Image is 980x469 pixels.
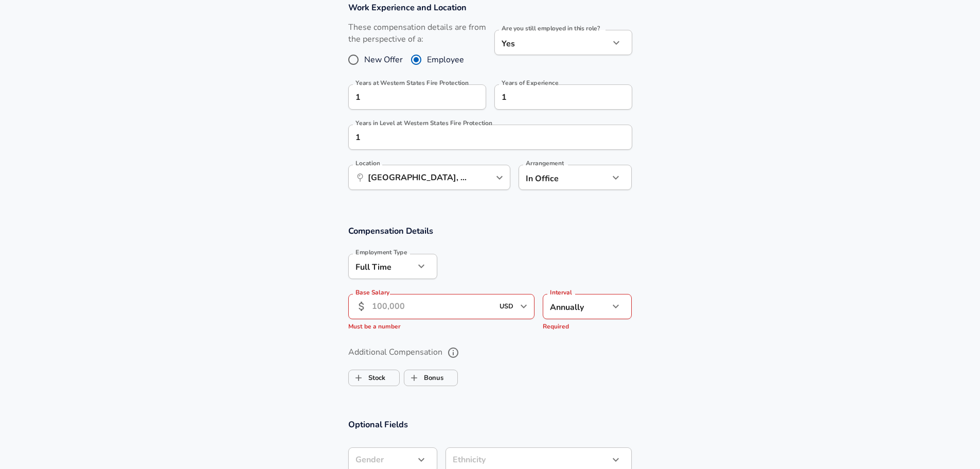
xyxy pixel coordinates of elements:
[404,370,458,386] button: BonusBonus
[494,84,610,110] input: 7
[519,165,594,190] div: In Office
[355,289,389,296] label: Base Salary
[355,80,469,86] label: Years at Western States Fire Protection
[348,22,486,45] label: These compensation details are from the perspective of a:
[364,54,403,66] span: New Offer
[355,249,407,255] label: Employment Type
[502,80,558,86] label: Years of Experience
[543,322,569,331] span: Required
[348,254,415,279] div: Full Time
[444,344,462,361] button: help
[496,299,517,315] input: USD
[355,160,380,166] label: Location
[348,84,464,110] input: 0
[348,370,400,386] button: StockStock
[494,30,610,55] div: Yes
[492,170,507,185] button: Open
[348,344,632,361] label: Additional Compensation
[348,2,632,13] h3: Work Experience and Location
[404,368,443,388] label: Bonus
[550,289,572,296] label: Interval
[348,322,401,331] span: Must be a number
[348,225,632,237] h3: Compensation Details
[355,120,492,126] label: Years in Level at Western States Fire Protection
[372,294,494,319] input: 100,000
[348,419,632,430] h3: Optional Fields
[543,294,609,319] div: Annually
[404,368,424,388] span: Bonus
[427,54,464,66] span: Employee
[348,125,610,150] input: 1
[349,368,385,388] label: Stock
[502,25,600,31] label: Are you still employed in this role?
[516,299,531,314] button: Open
[526,160,564,166] label: Arrangement
[349,368,368,388] span: Stock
